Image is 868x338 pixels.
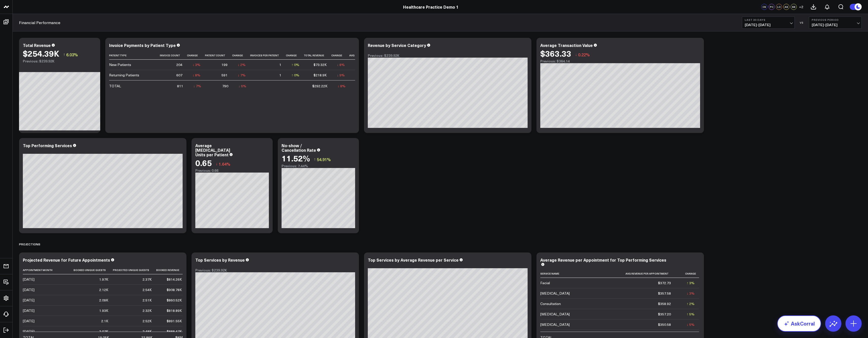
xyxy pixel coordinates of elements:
[109,51,160,60] th: Patient Type
[109,42,176,48] div: Invoice Payments by Patient Type
[540,269,591,278] th: Service Name
[216,161,218,167] span: ↓
[195,257,245,263] div: Top Services by Revenue
[143,308,152,313] div: 2.32K
[167,298,182,303] div: $860.52K
[809,16,862,29] button: Previous Period[DATE]-[DATE]
[101,318,108,324] div: 2.1K
[742,16,795,29] button: Last 30 Days[DATE]-[DATE]
[286,51,304,60] th: Change
[304,51,331,60] th: Total Revenue
[109,83,121,89] div: TOTAL
[314,73,327,78] div: $218.9K
[540,257,666,263] div: Average Revenue per Appointment for Top Performing Services
[167,318,182,324] div: $891.55K
[658,301,671,306] div: $358.92
[167,329,182,334] div: $888.47K
[368,257,459,263] div: Top Services by Average Revenue per Service
[23,329,34,334] div: [DATE]
[282,154,310,163] div: 11.52%
[540,280,550,285] div: Facial
[222,83,228,89] div: 790
[19,238,40,250] div: Projections
[23,49,59,58] div: $254.39K
[195,158,212,167] div: 0.65
[368,42,426,48] div: Revenue by Service Category
[143,298,152,303] div: 2.51K
[540,49,571,58] div: $363.33
[109,73,139,78] div: Returning Patients
[658,291,671,296] div: $357.58
[761,4,767,10] div: CS
[540,322,570,327] div: [MEDICAL_DATA]
[99,287,108,292] div: 2.12K
[279,73,281,78] div: 1
[797,21,806,24] div: VS
[99,329,108,334] div: 2.07K
[195,168,269,173] div: Previous: 0.66
[167,287,182,292] div: $908.78K
[23,277,34,282] div: [DATE]
[279,62,281,67] div: 1
[167,277,182,282] div: $814.26K
[176,73,182,78] div: 607
[143,329,152,334] div: 2.48K
[331,51,349,60] th: Change
[176,62,182,67] div: 204
[238,62,246,67] div: ↓ 2%
[23,59,96,63] div: Previous: $239.92K
[540,312,570,317] div: [MEDICAL_DATA]
[23,143,72,148] div: Top Performing Services
[403,4,459,10] a: Healthcare Practice Demo 1
[812,18,859,21] b: Previous Period
[156,266,186,274] th: Booked Revenue
[143,318,152,324] div: 2.52K
[160,51,187,60] th: Invoice Count
[63,51,65,58] span: ↑
[193,73,200,78] div: ↓ 8%
[23,287,34,292] div: [DATE]
[314,156,316,163] span: ↑
[658,322,671,327] div: $350.58
[19,20,60,25] a: Financial Performance
[745,18,792,21] b: Last 30 Days
[314,62,327,67] div: $73.32K
[317,157,331,162] span: 54.91%
[23,266,74,274] th: Appointment Month
[143,287,152,292] div: 2.54K
[187,51,205,60] th: Change
[769,4,775,10] div: PC
[23,298,34,303] div: [DATE]
[658,280,671,285] div: $372.73
[578,52,590,57] span: 0.22%
[113,266,156,274] th: Projected Unique Guests
[540,301,561,306] div: Consultation
[250,51,286,60] th: Invoices Per Patient
[238,73,246,78] div: ↓ 7%
[591,269,675,278] th: Avg Revenue Per Appointment
[291,73,299,78] div: ↑ 0%
[368,54,528,58] div: Previous: $239.92K
[799,5,803,9] span: + 2
[798,4,804,10] button: +2
[23,42,51,48] div: Total Revenue
[238,83,246,89] div: ↓ 6%
[99,298,108,303] div: 2.09K
[675,269,699,278] th: Change
[282,164,355,168] div: Previous: 7.44%
[575,51,577,58] span: ↓
[23,318,34,324] div: [DATE]
[193,83,201,89] div: ↓ 7%
[776,4,782,10] div: LO
[687,291,695,296] div: ↓ 3%
[791,4,797,10] div: SB
[783,4,789,10] div: AS
[177,83,183,89] div: 811
[195,268,355,272] div: Previous: $239.92K
[687,301,695,306] div: ↑ 2%
[195,143,230,157] div: Average [MEDICAL_DATA] Units per Patient
[109,62,131,67] div: New Patients
[540,59,700,63] div: Previous: $364.14
[338,83,345,89] div: ↓ 8%
[167,308,182,313] div: $818.89K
